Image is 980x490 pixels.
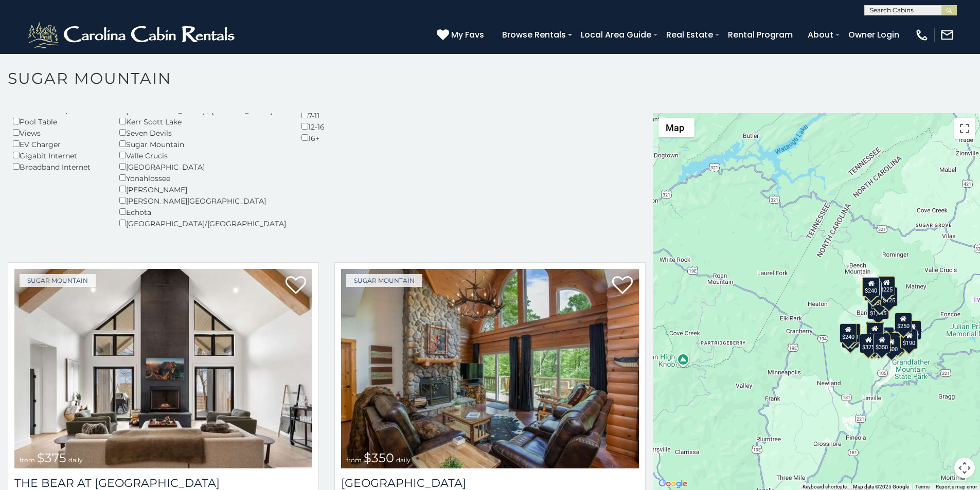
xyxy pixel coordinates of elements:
[119,150,286,161] div: Valle Crucis
[14,476,312,490] a: The Bear At [GEOGRAPHIC_DATA]
[880,287,898,306] div: $125
[497,26,571,44] a: Browse Rentals
[437,28,487,42] a: My Favs
[341,476,639,490] h3: Grouse Moor Lodge
[14,269,312,468] a: The Bear At Sugar Mountain from $375 daily
[853,484,909,489] span: Map data ©2025 Google
[904,320,921,340] div: $155
[301,121,326,132] div: 12-16
[119,161,286,172] div: [GEOGRAPHIC_DATA]
[119,195,286,206] div: [PERSON_NAME][GEOGRAPHIC_DATA]
[661,26,718,44] a: Real Estate
[341,269,639,468] img: Grouse Moor Lodge
[119,172,286,184] div: Yonahlossee
[37,450,66,465] span: $375
[396,456,411,464] span: daily
[20,274,96,287] a: Sugar Mountain
[341,269,639,468] a: Grouse Moor Lodge from $350 daily
[119,206,286,217] div: Echota
[936,484,977,489] a: Report a map error
[13,116,104,127] div: Pool Table
[14,476,312,490] h3: The Bear At Sugar Mountain
[666,122,684,133] span: Map
[576,26,656,44] a: Local Area Guide
[20,456,35,464] span: from
[451,28,484,41] span: My Favs
[364,450,394,465] span: $350
[915,484,930,489] a: Terms
[866,321,883,341] div: $190
[840,323,857,343] div: $240
[874,334,891,353] div: $350
[866,322,884,342] div: $300
[13,150,104,161] div: Gigabit Internet
[658,118,694,137] button: Change map style
[13,127,104,138] div: Views
[954,118,975,139] button: Toggle fullscreen view
[883,336,900,355] div: $500
[301,110,326,121] div: 7-11
[863,277,880,297] div: $240
[803,26,839,44] a: About
[346,456,362,464] span: from
[341,476,639,490] a: [GEOGRAPHIC_DATA]
[119,184,286,195] div: [PERSON_NAME]
[843,26,904,44] a: Owner Login
[867,300,889,319] div: $1,095
[119,138,286,150] div: Sugar Mountain
[119,127,286,138] div: Seven Devils
[895,313,912,332] div: $250
[878,276,896,296] div: $225
[860,334,878,353] div: $375
[723,26,798,44] a: Rental Program
[26,20,239,50] img: White-1-2.png
[346,274,422,287] a: Sugar Mountain
[915,28,929,42] img: phone-regular-white.png
[13,161,104,172] div: Broadband Internet
[612,275,633,297] a: Add to favorites
[119,116,286,127] div: Kerr Scott Lake
[286,275,306,297] a: Add to favorites
[301,132,326,143] div: 16+
[13,138,104,150] div: EV Charger
[888,333,905,352] div: $195
[119,217,286,229] div: [GEOGRAPHIC_DATA]/[GEOGRAPHIC_DATA]
[68,456,83,464] span: daily
[877,327,894,347] div: $200
[901,330,918,349] div: $190
[14,269,312,468] img: The Bear At Sugar Mountain
[940,28,954,42] img: mail-regular-white.png
[954,458,975,478] button: Map camera controls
